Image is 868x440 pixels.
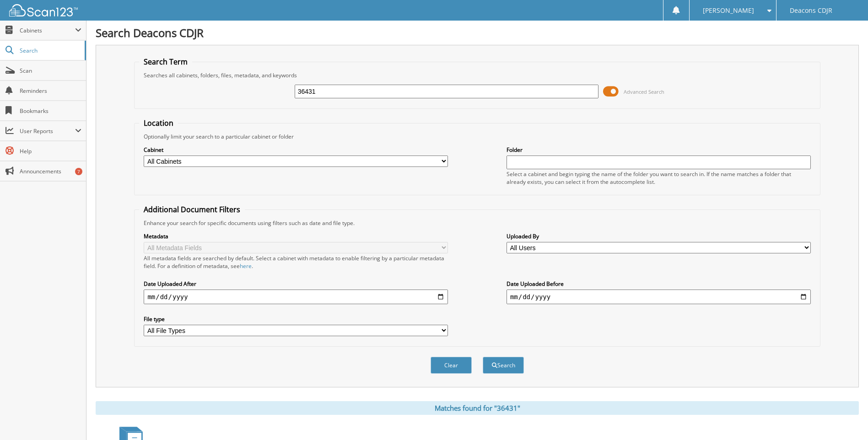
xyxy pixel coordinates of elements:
legend: Search Term [139,57,192,67]
input: start [144,290,448,304]
img: scan123-logo-white.svg [9,4,78,16]
div: Select a cabinet and begin typing the name of the folder you want to search in. If the name match... [507,170,811,186]
span: Help [20,147,81,155]
label: Date Uploaded Before [507,280,811,288]
legend: Additional Document Filters [139,204,245,215]
h1: Search Deacons CDJR [96,25,859,40]
span: Scan [20,67,81,75]
div: 7 [75,168,82,175]
label: Folder [507,146,811,154]
span: Cabinets [20,27,75,34]
span: Announcements [20,167,81,175]
input: end [507,290,811,304]
div: All metadata fields are searched by default. Select a cabinet with metadata to enable filtering b... [144,254,448,270]
div: Optionally limit your search to a particular cabinet or folder [139,133,815,140]
span: User Reports [20,127,75,135]
label: Cabinet [144,146,448,154]
label: Metadata [144,232,448,240]
a: here [240,262,252,270]
span: Advanced Search [624,88,664,95]
span: Deacons CDJR [790,8,832,13]
div: Enhance your search for specific documents using filters such as date and file type. [139,219,815,227]
button: Clear [431,357,472,374]
label: Uploaded By [507,232,811,240]
span: Search [20,47,80,54]
span: Bookmarks [20,107,81,115]
label: File type [144,315,448,323]
span: Reminders [20,87,81,95]
div: Matches found for "36431" [96,401,859,415]
button: Search [483,357,524,374]
label: Date Uploaded After [144,280,448,288]
legend: Location [139,118,178,128]
span: [PERSON_NAME] [703,8,754,13]
div: Searches all cabinets, folders, files, metadata, and keywords [139,71,815,79]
